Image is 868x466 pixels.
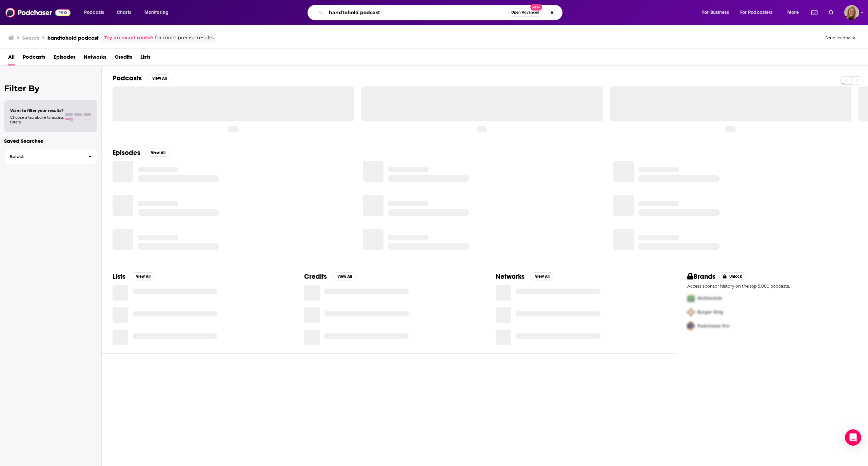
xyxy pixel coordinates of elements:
[687,272,715,281] h2: Brands
[22,35,39,41] h3: Search
[144,8,169,17] span: Monitoring
[4,83,97,93] h2: Filter By
[314,5,569,20] div: Search podcasts, credits, & more...
[47,35,99,41] h3: handtohold podcast
[685,319,697,333] img: Third Pro Logo
[697,295,722,301] span: McDonalds
[787,8,799,17] span: More
[685,291,697,305] img: First Pro Logo
[844,5,859,20] img: User Profile
[112,7,135,18] a: Charts
[697,7,737,18] button: open menu
[685,305,697,319] img: Second Pro Logo
[809,7,820,18] a: Show notifications dropdown
[697,309,723,315] span: Burger King
[4,154,83,159] span: Select
[147,74,172,82] button: View All
[496,272,525,281] h2: Networks
[104,34,154,42] a: Try an exact match
[845,429,861,446] div: Open Intercom Messenger
[131,272,155,280] button: View All
[4,149,97,164] button: Select
[736,7,783,18] button: open menu
[113,149,170,157] a: EpisodesView All
[304,272,327,281] h2: Credits
[783,7,807,18] button: open menu
[23,52,45,65] a: Podcasts
[304,272,357,281] a: CreditsView All
[718,272,747,280] button: Unlock
[84,8,104,17] span: Podcasts
[115,52,132,65] a: Credits
[8,52,15,65] a: All
[332,272,357,280] button: View All
[113,272,155,281] a: ListsView All
[113,149,140,157] h2: Episodes
[530,4,542,11] span: New
[140,7,177,18] button: open menu
[326,7,508,18] input: Search podcasts, credits, & more...
[113,272,125,281] h2: Lists
[54,52,76,65] a: Episodes
[740,8,773,17] span: For Podcasters
[10,108,64,113] span: Want to filter your results?
[113,74,142,82] h2: Podcasts
[496,272,554,281] a: NetworksView All
[155,34,214,42] span: for more precise results
[823,35,857,41] button: Send feedback
[687,284,857,289] p: Access sponsor history on the top 5,000 podcasts.
[508,8,542,17] button: Open AdvancedNew
[84,52,106,65] a: Networks
[10,115,64,124] span: Choose a tab above to access filters.
[702,8,729,17] span: For Business
[511,11,539,14] span: Open Advanced
[530,272,554,280] button: View All
[5,6,71,19] img: Podchaser - Follow, Share and Rate Podcasts
[117,8,131,17] span: Charts
[4,138,97,144] p: Saved Searches
[79,7,113,18] button: open menu
[844,5,859,20] span: Logged in as avansolkema
[826,7,836,18] a: Show notifications dropdown
[697,323,729,329] span: Podchaser Pro
[844,5,859,20] button: Show profile menu
[113,74,172,82] a: PodcastsView All
[140,52,151,65] a: Lists
[146,149,170,157] button: View All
